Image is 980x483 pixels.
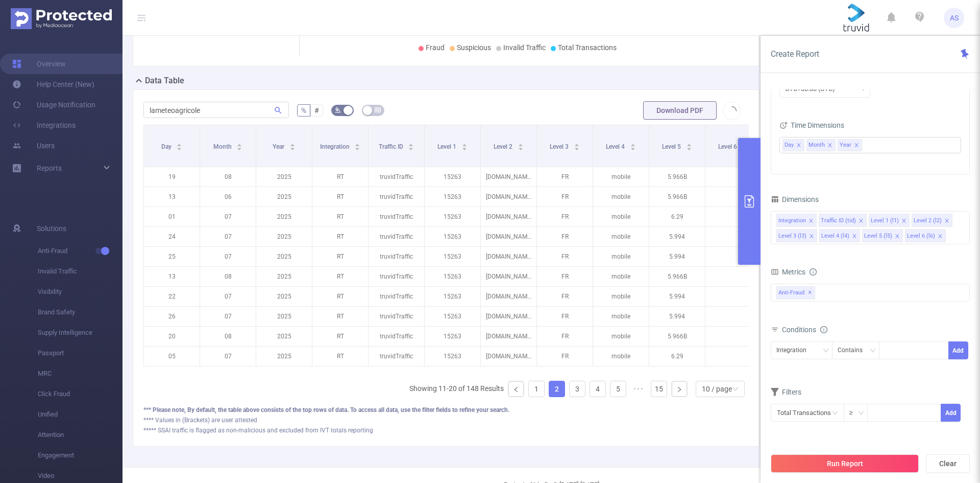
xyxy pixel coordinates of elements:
p: 07 [200,207,256,226]
p: 2025 [256,307,312,326]
li: Traffic ID (tid) [819,214,867,227]
div: Sort [686,142,692,148]
div: Integration [778,214,806,227]
li: 1 [528,381,545,397]
i: icon: caret-up [289,142,295,145]
p: [DOMAIN_NAME] [481,347,536,366]
span: Solutions [37,218,66,239]
button: Download PDF [643,101,717,120]
p: 19 [144,167,200,187]
li: Level 6 (l6) [905,229,946,242]
p: 13 [144,187,200,206]
i: icon: caret-down [355,146,360,149]
span: MRC [38,363,122,384]
li: Level 1 (l1) [869,214,910,227]
p: FR [537,267,593,286]
p: [DOMAIN_NAME] [481,167,536,187]
tspan: 13/06 [378,30,393,37]
a: Users [12,135,55,156]
p: mobile [593,207,649,226]
a: 3 [570,381,585,397]
p: [DOMAIN_NAME] [481,267,536,286]
span: Supply Intelligence [38,323,122,343]
p: 08 [200,267,256,286]
tspan: 01/06 [330,30,345,37]
img: Protected Media [11,8,112,29]
span: Level 4 [606,143,626,150]
span: Integration [320,143,351,150]
span: Month [213,143,233,150]
i: icon: bg-colors [335,107,341,113]
p: 2025 [256,287,312,306]
p: 2025 [256,347,312,366]
div: *** Please note, By default, the table above consists of the top rows of data. To access all data... [143,405,749,415]
i: icon: caret-down [177,146,182,149]
a: Overview [12,54,66,74]
p: 2025 [256,187,312,206]
span: Attention [38,425,122,445]
tspan: 24/08 [668,30,682,37]
p: truvidTraffic [369,287,424,306]
a: 15 [651,381,667,397]
p: truvidTraffic [369,327,424,346]
p: [DOMAIN_NAME] [481,287,536,306]
i: icon: caret-up [237,142,242,145]
p: mobile [593,307,649,326]
span: ✕ [808,287,812,299]
input: filter select [864,139,866,151]
div: Level 2 (l2) [914,214,942,227]
p: truvidTraffic [369,227,424,246]
i: icon: right [676,386,682,393]
p: 15263 [425,327,480,346]
p: 08 [200,167,256,187]
p: RT [312,307,368,326]
div: 10 / page [702,381,732,397]
i: icon: caret-up [355,142,360,145]
p: truvidTraffic [369,207,424,226]
p: 5.966B [649,187,705,206]
p: [DOMAIN_NAME] [481,207,536,226]
p: mobile [593,267,649,286]
p: mobile [593,287,649,306]
a: 4 [590,381,605,397]
li: Level 4 (l4) [819,229,860,242]
i: icon: info-circle [810,268,817,275]
p: truvidTraffic [369,307,424,326]
li: Day [782,139,804,151]
i: icon: caret-down [686,146,692,149]
span: Level 5 [662,143,682,150]
i: icon: caret-up [630,142,635,145]
h2: Data Table [145,75,184,87]
p: 15263 [425,207,480,226]
p: 15263 [425,307,480,326]
p: 07 [200,227,256,246]
p: 25 [144,247,200,266]
p: 6.29 [649,207,705,226]
p: RT [312,267,368,286]
p: 6.29 [649,347,705,366]
i: icon: caret-down [574,146,579,149]
p: mobile [593,247,649,266]
p: FR [537,207,593,226]
a: Reports [37,158,62,178]
span: Year [273,143,286,150]
p: 15263 [425,227,480,246]
p: 05 [144,347,200,366]
span: Engagement [38,445,122,466]
div: Sort [176,142,182,148]
div: Sort [518,142,524,148]
tspan: 31/07 [571,30,586,37]
p: [DOMAIN_NAME] [481,227,536,246]
span: Day [785,140,794,151]
p: FR [537,327,593,346]
span: Level 3 [550,143,570,150]
li: Level 2 (l2) [912,214,952,227]
tspan: 25/06 [427,30,442,37]
i: icon: left [513,386,519,393]
i: icon: caret-down [289,146,295,149]
i: icon: close [808,218,814,224]
div: Level 3 (l3) [778,229,806,243]
p: 26 [144,307,200,326]
p: 5.994 [649,247,705,266]
p: RT [312,187,368,206]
